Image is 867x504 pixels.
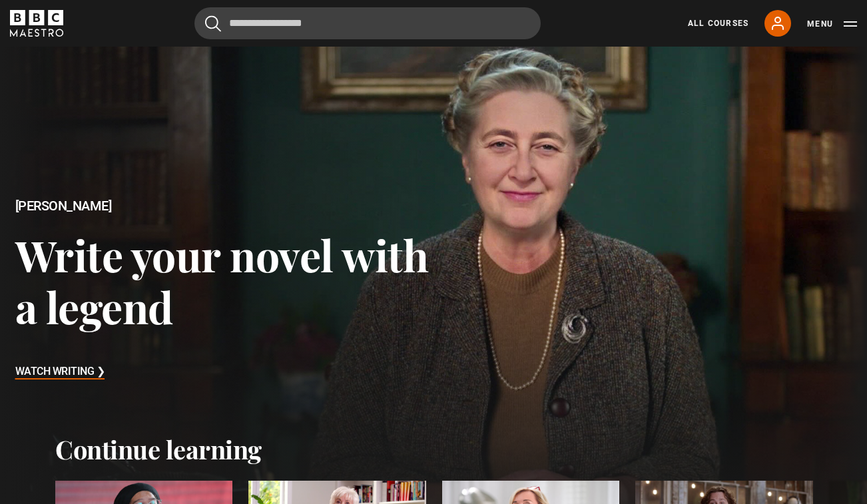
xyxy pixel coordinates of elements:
h3: Watch Writing ❯ [15,362,105,382]
input: Search [194,7,541,39]
h2: Continue learning [55,434,812,465]
h3: Write your novel with a legend [15,229,434,332]
a: All Courses [688,17,748,29]
button: Toggle navigation [807,17,857,31]
h2: [PERSON_NAME] [15,198,434,214]
svg: BBC Maestro [10,10,63,37]
button: Submit the search query [205,15,221,32]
